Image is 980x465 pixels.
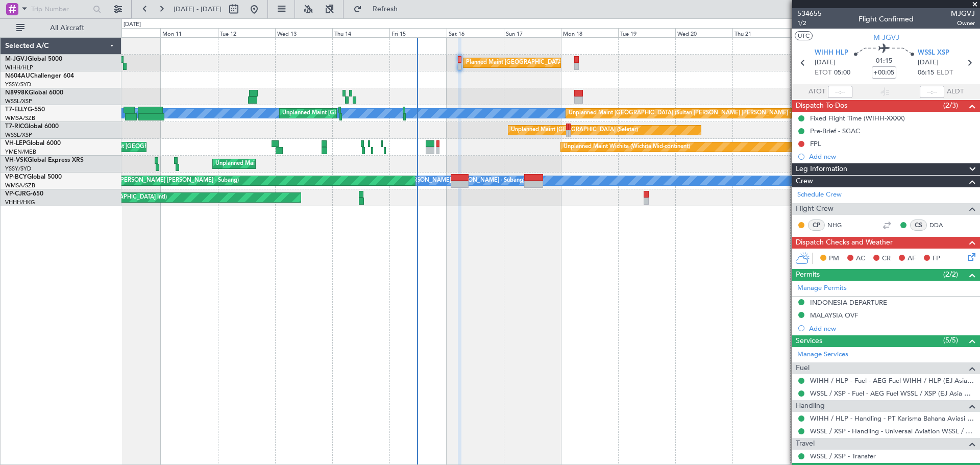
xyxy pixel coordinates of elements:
a: M-JGVJGlobal 5000 [5,56,62,62]
div: CP [808,219,825,231]
input: --:-- [828,86,852,98]
a: WIHH / HLP - Fuel - AEG Fuel WIHH / HLP (EJ Asia Only) [810,376,975,385]
span: Permits [796,269,820,281]
div: Tue 19 [618,28,675,37]
span: Crew [796,176,813,187]
span: Dispatch To-Dos [796,100,847,112]
span: N604AU [5,73,30,79]
a: T7-RICGlobal 6000 [5,124,59,130]
span: Travel [796,438,815,450]
span: [DATE] - [DATE] [174,5,222,14]
div: Thu 21 [732,28,790,37]
a: T7-ELLYG-550 [5,107,45,113]
a: NHG [827,221,850,230]
div: Add new [809,324,975,333]
a: YMEN/MEB [5,148,36,156]
a: Schedule Crew [797,190,842,200]
span: (5/5) [943,335,958,346]
span: WIHH HLP [815,48,848,58]
button: Refresh [349,1,410,17]
div: Sun 10 [103,28,160,37]
div: [DATE] [124,20,141,29]
span: FP [933,254,940,264]
a: VP-CJRG-650 [5,191,43,197]
div: Unplanned Maint Wichita (Wichita Mid-continent) [563,139,690,155]
div: Unplanned Maint [GEOGRAPHIC_DATA] (Sultan [PERSON_NAME] [PERSON_NAME] - Subang) [282,106,527,121]
span: T7-RIC [5,124,24,130]
a: VHHH/HKG [5,199,35,206]
span: 01:15 [876,56,892,66]
span: VP-CJR [5,191,26,197]
a: WMSA/SZB [5,114,35,122]
span: CR [882,254,891,264]
span: [DATE] [815,58,836,68]
span: All Aircraft [27,25,108,32]
div: FPL [810,139,821,148]
span: M-JGVJ [5,56,28,62]
span: 05:00 [834,68,850,78]
span: Flight Crew [796,203,834,215]
div: MALAYSIA OVF [810,311,858,320]
div: Fixed Flight Time (WIHH-XXXX) [810,114,905,123]
div: Mon 11 [160,28,217,37]
span: PM [829,254,839,264]
span: Handling [796,400,825,412]
span: ATOT [808,87,825,97]
span: ALDT [947,87,964,97]
span: VP-BCY [5,174,27,180]
div: Add new [809,152,975,161]
a: WSSL / XSP - Handling - Universal Aviation WSSL / XSP [810,427,975,435]
button: All Aircraft [11,20,111,36]
span: Dispatch Checks and Weather [796,237,893,249]
span: N8998K [5,90,29,96]
a: DDA [929,221,952,230]
span: 1/2 [797,19,822,28]
a: N604AUChallenger 604 [5,73,74,79]
a: Manage Services [797,350,848,360]
div: Unplanned Maint [GEOGRAPHIC_DATA] (Sultan [PERSON_NAME] [PERSON_NAME] - Subang) [569,106,814,121]
span: Leg Information [796,163,847,175]
div: Sun 17 [504,28,561,37]
span: Refresh [364,6,407,13]
span: ETOT [815,68,831,78]
a: WIHH / HLP - Handling - PT Karisma Bahana Aviasi WIHH / HLP [810,414,975,423]
span: 06:15 [918,68,934,78]
a: WSSL / XSP - Fuel - AEG Fuel WSSL / XSP (EJ Asia Only) [810,389,975,398]
div: Pre-Brief - SGAC [810,127,860,135]
span: VH-VSK [5,157,28,163]
div: Unplanned Maint [GEOGRAPHIC_DATA] (Seletar) [511,123,638,138]
span: [DATE] [918,58,939,68]
a: VH-LEPGlobal 6000 [5,140,61,146]
div: Wed 13 [275,28,332,37]
button: UTC [795,31,813,40]
div: Fri 22 [790,28,847,37]
div: Fri 15 [389,28,447,37]
a: VH-VSKGlobal Express XRS [5,157,84,163]
span: Owner [951,19,975,28]
span: Fuel [796,362,810,374]
span: MJGVJ [951,8,975,19]
span: 534655 [797,8,822,19]
span: T7-ELLY [5,107,28,113]
div: Flight Confirmed [859,14,914,25]
span: ELDT [937,68,953,78]
div: Tue 12 [218,28,275,37]
span: (2/3) [943,100,958,111]
div: Sat 16 [447,28,504,37]
div: Mon 18 [561,28,618,37]
a: WSSL / XSP - Transfer [810,452,876,460]
span: (2/2) [943,269,958,280]
a: N8998KGlobal 6000 [5,90,63,96]
input: Trip Number [31,2,90,17]
div: Thu 14 [332,28,389,37]
a: YSSY/SYD [5,81,31,88]
a: WSSL/XSP [5,97,32,105]
a: WIHH/HLP [5,64,33,71]
span: WSSL XSP [918,48,949,58]
a: WMSA/SZB [5,182,35,189]
span: AF [908,254,916,264]
div: Planned Maint [GEOGRAPHIC_DATA] (Seletar) [466,55,586,70]
a: WSSL/XSP [5,131,32,139]
span: AC [856,254,865,264]
span: M-JGVJ [873,32,899,43]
